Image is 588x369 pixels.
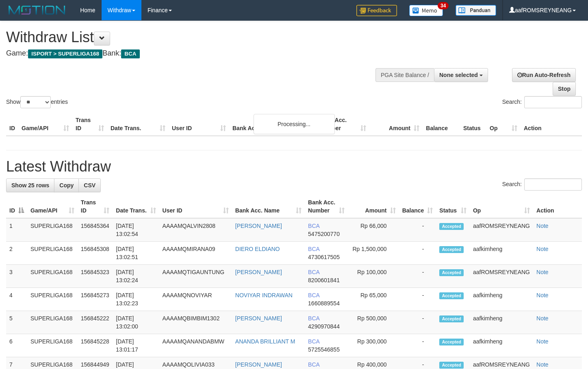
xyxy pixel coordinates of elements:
[229,113,316,136] th: Bank Acc. Name
[78,265,113,288] td: 156845323
[113,288,159,311] td: [DATE] 13:02:23
[502,178,582,191] label: Search:
[524,178,582,191] input: Search:
[399,242,436,265] td: -
[113,334,159,357] td: [DATE] 13:01:17
[470,334,533,357] td: aafkimheng
[232,195,305,218] th: Bank Acc. Name: activate to sort column ascending
[399,218,436,242] td: -
[536,269,549,275] a: Note
[439,339,464,345] span: Accepted
[54,178,79,192] a: Copy
[6,113,18,136] th: ID
[348,334,399,357] td: Rp 300,000
[308,361,319,368] span: BCA
[369,113,423,136] th: Amount
[348,195,399,218] th: Amount: activate to sort column ascending
[6,159,582,175] h1: Latest Withdraw
[27,195,78,218] th: Game/API: activate to sort column ascending
[27,218,78,242] td: SUPERLIGA168
[235,292,293,298] a: NOVIYAR INDRAWAN
[470,265,533,288] td: aafROMSREYNEANG
[348,311,399,334] td: Rp 500,000
[6,195,27,218] th: ID: activate to sort column descending
[27,288,78,311] td: SUPERLIGA168
[6,4,68,16] img: MOTION_logo.png
[536,223,549,229] a: Note
[486,113,521,136] th: Op
[470,242,533,265] td: aafkimheng
[423,113,460,136] th: Balance
[305,195,348,218] th: Bank Acc. Number: activate to sort column ascending
[6,96,68,108] label: Show entries
[20,96,51,108] select: Showentries
[27,311,78,334] td: SUPERLIGA168
[6,29,384,45] h1: Withdraw List
[399,334,436,357] td: -
[6,242,27,265] td: 2
[78,218,113,242] td: 156845364
[502,96,582,108] label: Search:
[438,2,449,9] span: 34
[235,361,282,368] a: [PERSON_NAME]
[6,311,27,334] td: 5
[536,361,549,368] a: Note
[159,288,232,311] td: AAAAMQNOVIYAR
[235,246,280,252] a: DIERO ELDIANO
[78,242,113,265] td: 156845308
[6,265,27,288] td: 3
[27,242,78,265] td: SUPERLIGA168
[308,246,319,252] span: BCA
[533,195,582,218] th: Action
[72,113,107,136] th: Trans ID
[121,49,139,58] span: BCA
[553,82,576,96] a: Stop
[254,114,335,134] div: Processing...
[159,218,232,242] td: AAAAMQALVIN2808
[6,218,27,242] td: 1
[316,113,369,136] th: Bank Acc. Number
[308,300,340,307] span: Copy 1660889554 to clipboard
[436,195,470,218] th: Status: activate to sort column ascending
[18,113,72,136] th: Game/API
[308,346,340,353] span: Copy 5725546855 to clipboard
[470,218,533,242] td: aafROMSREYNEANG
[439,72,478,78] span: None selected
[159,265,232,288] td: AAAAMQTIGAUNTUNG
[348,265,399,288] td: Rp 100,000
[308,323,340,330] span: Copy 4290970844 to clipboard
[456,5,496,16] img: panduan.png
[439,315,464,322] span: Accepted
[113,311,159,334] td: [DATE] 13:02:00
[113,195,159,218] th: Date Trans.: activate to sort column ascending
[235,269,282,275] a: [PERSON_NAME]
[6,178,54,192] a: Show 25 rows
[107,113,169,136] th: Date Trans.
[6,288,27,311] td: 4
[470,311,533,334] td: aafkimheng
[159,242,232,265] td: AAAAMQMIRANA09
[6,334,27,357] td: 6
[409,5,443,16] img: Button%20Memo.svg
[59,182,74,189] span: Copy
[348,242,399,265] td: Rp 1,500,000
[169,113,229,136] th: User ID
[439,223,464,230] span: Accepted
[28,49,102,58] span: ISPORT > SUPERLIGA168
[235,338,295,345] a: ANANDA BRILLIANT M
[308,254,340,260] span: Copy 4730617505 to clipboard
[470,288,533,311] td: aafkimheng
[512,68,576,82] a: Run Auto-Refresh
[460,113,486,136] th: Status
[308,277,340,283] span: Copy 8200601841 to clipboard
[84,182,95,189] span: CSV
[308,223,319,229] span: BCA
[399,265,436,288] td: -
[536,315,549,322] a: Note
[536,246,549,252] a: Note
[159,311,232,334] td: AAAAMQBIMBIM1302
[235,315,282,322] a: [PERSON_NAME]
[27,334,78,357] td: SUPERLIGA168
[308,231,340,237] span: Copy 5475200770 to clipboard
[308,292,319,298] span: BCA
